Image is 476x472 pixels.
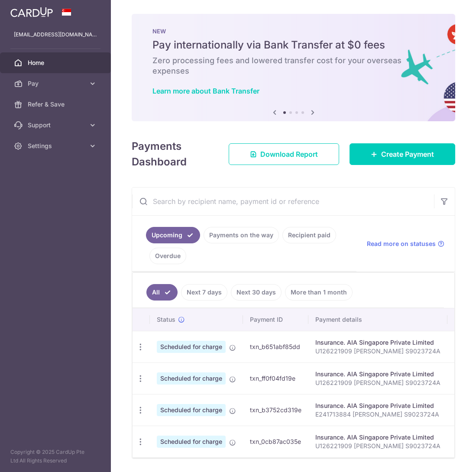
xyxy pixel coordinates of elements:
[152,87,259,95] a: Learn more about Bank Transfer
[381,149,434,159] span: Create Payment
[285,284,353,301] a: More than 1 month
[367,239,444,248] a: Read more on statuses
[243,362,308,394] td: txn_ff0f04fd19e
[10,7,53,17] img: CardUp
[28,121,85,129] span: Support
[243,426,308,457] td: txn_0cb87ac035e
[315,378,440,387] p: U126221909 [PERSON_NAME] S9023724A
[149,248,186,264] a: Overdue
[308,308,447,331] th: Payment details
[157,341,226,353] span: Scheduled for charge
[315,442,440,450] p: U126221909 [PERSON_NAME] S9023724A
[229,143,339,165] a: Download Report
[157,315,175,324] span: Status
[28,58,85,67] span: Home
[132,188,434,215] input: Search by recipient name, payment id or reference
[367,239,436,248] span: Read more on statuses
[28,142,85,150] span: Settings
[132,14,455,121] img: Bank transfer banner
[315,410,440,419] p: E241713884 [PERSON_NAME] S9023724A
[282,227,336,243] a: Recipient paid
[181,284,227,301] a: Next 7 days
[157,404,226,416] span: Scheduled for charge
[315,433,440,442] div: Insurance. AIA Singapore Private Limited
[315,347,440,356] p: U126221909 [PERSON_NAME] S9023724A
[315,338,440,347] div: Insurance. AIA Singapore Private Limited
[152,55,434,76] h6: Zero processing fees and lowered transfer cost for your overseas expenses
[152,38,434,52] h5: Pay internationally via Bank Transfer at $0 fees
[132,139,213,170] h4: Payments Dashboard
[243,308,308,331] th: Payment ID
[315,401,440,410] div: Insurance. AIA Singapore Private Limited
[350,143,455,165] a: Create Payment
[157,372,226,385] span: Scheduled for charge
[315,370,440,378] div: Insurance. AIA Singapore Private Limited
[146,227,200,243] a: Upcoming
[243,394,308,426] td: txn_b3752cd319e
[231,284,282,301] a: Next 30 days
[146,284,178,301] a: All
[157,436,226,448] span: Scheduled for charge
[243,331,308,362] td: txn_b651abf85dd
[28,79,85,88] span: Pay
[152,28,434,35] p: NEW
[14,30,97,39] p: [EMAIL_ADDRESS][DOMAIN_NAME]
[28,100,85,109] span: Refer & Save
[204,227,279,243] a: Payments on the way
[260,149,318,159] span: Download Report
